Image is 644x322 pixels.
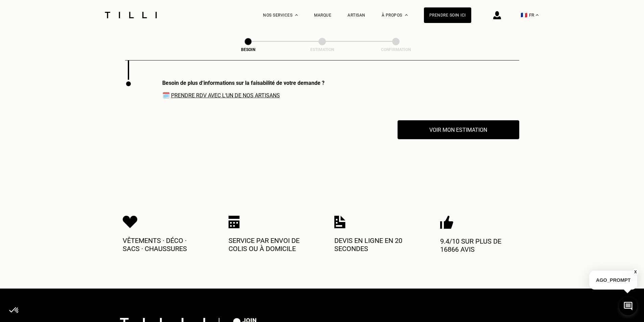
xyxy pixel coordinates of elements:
[123,237,204,253] p: Vêtements · Déco · Sacs · Chaussures
[334,216,345,228] img: Icon
[229,216,240,228] img: Icon
[162,80,325,86] div: Besoin de plus d‘informations sur la faisabilité de votre demande ?
[123,216,138,228] img: Icon
[424,7,471,23] a: Prendre soin ici
[102,12,159,18] img: Logo du service de couturière Tilli
[288,47,356,52] div: Estimation
[362,47,430,52] div: Confirmation
[162,92,325,99] span: 🗓️
[440,216,453,229] img: Icon
[334,237,415,253] p: Devis en ligne en 20 secondes
[398,120,519,139] button: Voir mon estimation
[229,237,310,253] p: Service par envoi de colis ou à domicile
[536,14,539,16] img: menu déroulant
[314,13,331,18] a: Marque
[295,14,298,16] img: Menu déroulant
[589,271,637,290] p: AGO_PROMPT
[440,237,521,253] p: 9.4/10 sur plus de 16866 avis
[632,268,639,276] button: X
[171,92,280,99] a: Prendre RDV avec l‘un de nos artisans
[214,47,282,52] div: Besoin
[348,13,365,18] a: Artisan
[521,12,527,18] span: 🇫🇷
[405,14,408,16] img: Menu déroulant à propos
[493,11,501,19] img: icône connexion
